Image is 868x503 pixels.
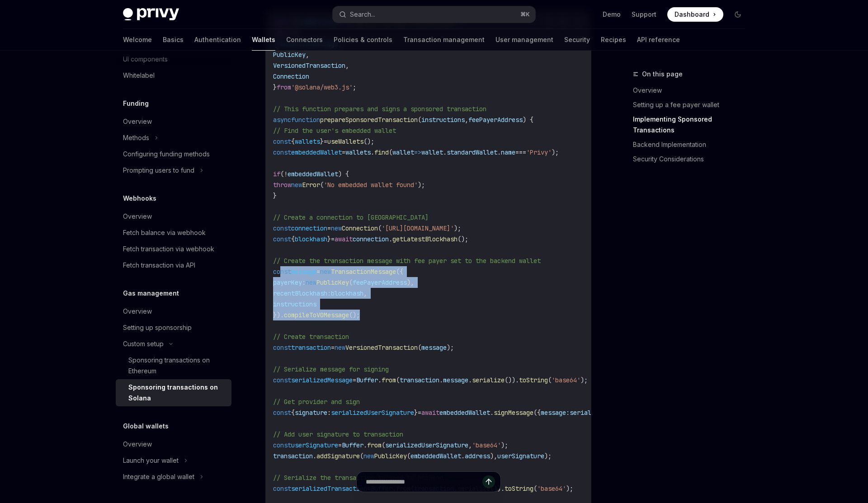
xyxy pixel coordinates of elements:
[306,278,316,287] span: new
[123,439,152,450] div: Overview
[288,170,338,178] span: embeddedWallet
[520,11,530,18] span: ⌘ K
[418,409,421,417] span: =
[295,409,327,417] span: signature
[338,441,342,449] span: =
[468,376,472,384] span: .
[291,181,302,189] span: new
[421,343,447,352] span: message
[123,260,195,271] div: Fetch transaction via API
[403,29,485,51] a: Transaction management
[400,376,439,384] span: transaction
[273,452,313,460] span: transaction
[273,300,316,308] span: instructions
[123,306,152,317] div: Overview
[123,244,214,254] div: Fetch transaction via webhook
[320,137,324,146] span: }
[327,224,331,232] span: =
[544,452,552,460] span: );
[313,452,316,460] span: .
[291,441,338,449] span: userSignature
[468,116,523,124] span: feePayerAddress
[410,452,461,460] span: embeddedWallet
[495,29,553,51] a: User management
[349,311,360,319] span: ();
[320,116,418,124] span: prepareSponsoredTransaction
[396,268,403,276] span: ({
[389,148,392,156] span: (
[633,98,752,112] a: Setting up a fee payer wallet
[633,83,752,98] a: Overview
[123,149,210,160] div: Configuring funding methods
[116,352,231,379] a: Sponsoring transactions on Ethereum
[291,116,320,124] span: function
[439,409,490,417] span: embeddedWallet
[277,83,291,91] span: from
[273,311,284,319] span: }).
[490,409,494,417] span: .
[378,376,382,384] span: .
[128,382,226,404] div: Sponsoring transactions on Solana
[273,268,291,276] span: const
[327,409,331,417] span: :
[123,98,149,109] h5: Funding
[123,211,152,222] div: Overview
[116,208,231,225] a: Overview
[116,436,231,452] a: Overview
[421,409,439,417] span: await
[273,257,541,265] span: // Create the transaction message with fee payer set to the backend wallet
[335,343,345,352] span: new
[454,224,461,232] span: );
[353,278,407,287] span: feePayerAddress
[418,116,421,124] span: (
[273,137,291,146] span: const
[116,257,231,273] a: Fetch transaction via API
[123,471,194,482] div: Integrate a global wallet
[273,376,291,384] span: const
[291,376,353,384] span: serializedMessage
[633,152,752,166] a: Security Considerations
[421,116,465,124] span: instructions
[363,441,367,449] span: .
[291,148,342,156] span: embeddedWallet
[306,51,309,59] span: ,
[123,455,179,466] div: Launch your wallet
[541,409,570,417] span: message:
[461,452,465,460] span: .
[378,224,382,232] span: (
[458,235,468,243] span: ();
[482,475,495,488] button: Send message
[273,289,331,297] span: recentBlockhash:
[342,224,378,232] span: Connection
[552,376,580,384] span: 'base64'
[523,116,533,124] span: ) {
[519,376,548,384] span: toString
[331,235,335,243] span: =
[465,452,490,460] span: address
[327,137,363,146] span: useWallets
[356,376,378,384] span: Buffer
[331,289,363,297] span: blockhash
[320,181,324,189] span: (
[533,409,541,417] span: ({
[564,29,590,51] a: Security
[123,116,152,127] div: Overview
[490,452,497,460] span: ),
[331,343,335,352] span: =
[327,235,331,243] span: }
[273,51,306,59] span: PublicKey
[353,235,389,243] span: connection
[418,343,421,352] span: (
[382,376,396,384] span: from
[407,452,410,460] span: (
[116,320,231,336] a: Setting up sponsorship
[515,148,526,156] span: ===
[392,235,458,243] span: getLatestBlockhash
[273,333,349,341] span: // Create transaction
[363,289,367,297] span: ,
[363,137,374,146] span: ();
[331,409,414,417] span: serializedUserSignature
[320,268,331,276] span: new
[273,409,291,417] span: const
[392,148,414,156] span: wallet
